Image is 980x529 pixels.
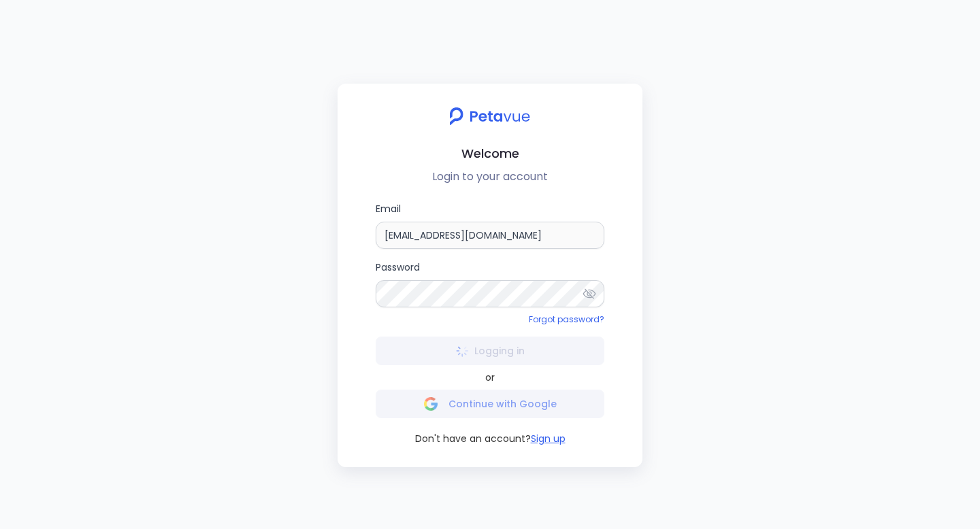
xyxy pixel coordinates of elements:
[485,371,495,384] span: or
[440,100,539,133] img: petavue logo
[415,432,531,445] span: Don't have an account?
[531,432,566,445] button: Sign up
[376,201,604,249] label: Email
[376,260,604,307] label: Password
[376,280,604,307] input: Password
[529,313,604,325] a: Forgot password?
[376,222,604,249] input: Email
[348,169,632,185] p: Login to your account
[348,143,632,163] h2: Welcome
